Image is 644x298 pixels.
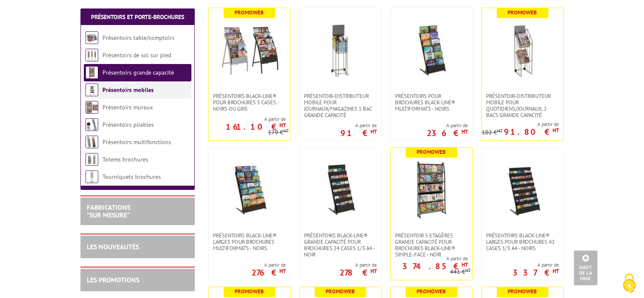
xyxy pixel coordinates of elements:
[209,93,290,112] a: Présentoirs Black-Line® pour brochures 5 Cases - Noirs ou Gris
[513,270,559,275] p: 337 €
[504,129,559,134] p: 91.80 €
[391,93,472,112] a: Présentoirs pour Brochures Black-Line® multiformats - Noirs
[209,116,286,123] span: A partir de
[252,262,286,268] span: A partir de
[553,127,559,134] sup: HT
[102,138,171,146] a: Présentoirs multifonctions
[86,136,98,148] img: Présentoirs multifonctions
[513,262,559,268] span: A partir de
[102,103,153,111] a: Présentoirs muraux
[304,93,377,118] span: Présentoir-Distributeur mobile pour journaux/magazines 1 bac grande capacité
[508,288,537,295] b: Promoweb
[465,267,471,273] sup: HT
[482,121,559,128] span: A partir de
[402,21,461,80] img: Présentoirs pour Brochures Black-Line® multiformats - Noirs
[86,31,98,44] img: Présentoirs table/comptoirs
[482,129,503,136] p: 102 €
[87,242,139,251] a: LES NOUVEAUTÉS
[391,255,468,262] span: A partir de
[300,232,381,258] a: Présentoirs Black-Line® grande capacité pour brochures 24 cases 1/3 A4 - noir
[462,128,468,135] sup: HT
[86,49,98,61] img: Présentoirs de sol sur pied
[340,122,377,129] span: A partir de
[220,160,279,220] img: Présentoirs Black-Line® larges pour brochures multiformats - Noirs
[482,93,563,118] a: Présentoir-distributeur mobile pour quotidiens/journaux, 2 bacs grande capacité
[417,148,446,156] b: Promoweb
[553,267,559,275] sup: HT
[486,93,559,118] span: Présentoir-distributeur mobile pour quotidiens/journaux, 2 bacs grande capacité
[102,173,161,181] a: Tourniquets brochures
[340,262,377,268] span: A partir de
[86,84,98,96] img: Présentoirs mobiles
[87,276,139,284] a: LES PROMOTIONS
[326,288,355,295] b: Promoweb
[102,69,174,76] a: Présentoirs grande capacité
[102,51,171,59] a: Présentoirs de sol sur pied
[482,232,563,251] a: Présentoirs Black-Line® larges pour brochures 42 cases 1/3 A4 - Noirs
[86,66,98,79] img: Présentoirs grande capacité
[370,128,377,135] sup: HT
[340,270,377,275] p: 278 €
[497,128,503,134] sup: HT
[268,129,289,136] p: 179 €
[427,122,468,129] span: A partir de
[619,273,640,294] img: Cookies (fenêtre modale)
[102,34,174,42] a: Présentoirs table/comptoirs
[508,9,537,16] b: Promoweb
[311,21,370,80] img: Présentoir-Distributeur mobile pour journaux/magazines 1 bac grande capacité
[300,93,381,118] a: Présentoir-Distributeur mobile pour journaux/magazines 1 bac grande capacité
[395,93,468,112] span: Présentoirs pour Brochures Black-Line® multiformats - Noirs
[283,128,289,134] sup: HT
[486,232,559,251] span: Présentoirs Black-Line® larges pour brochures 42 cases 1/3 A4 - Noirs
[493,21,552,80] img: Présentoir-distributeur mobile pour quotidiens/journaux, 2 bacs grande capacité
[417,288,446,295] b: Promoweb
[402,264,468,269] p: 374.85 €
[220,21,279,80] img: Présentoirs Black-Line® pour brochures 5 Cases - Noirs ou Gris
[402,160,461,220] img: Présentoir 5 Etagères grande capacité pour brochures Black-Line® simple-face - Noir
[311,160,370,220] img: Présentoirs Black-Line® grande capacité pour brochures 24 cases 1/3 A4 - noir
[209,232,290,251] a: Présentoirs Black-Line® larges pour brochures multiformats - Noirs
[574,251,597,285] a: Haut de la page
[226,124,286,129] p: 161.10 €
[462,261,468,268] sup: HT
[340,131,377,136] p: 91 €
[304,232,377,258] span: Présentoirs Black-Line® grande capacité pour brochures 24 cases 1/3 A4 - noir
[86,170,98,183] img: Tourniquets brochures
[86,118,98,131] img: Présentoirs pliables
[614,269,644,298] button: Cookies (fenêtre modale)
[427,131,468,136] p: 236 €
[86,101,98,114] img: Présentoirs muraux
[493,160,552,220] img: Présentoirs Black-Line® larges pour brochures 42 cases 1/3 A4 - Noirs
[86,153,98,166] img: Totems brochures
[370,267,377,275] sup: HT
[213,232,286,251] span: Présentoirs Black-Line® larges pour brochures multiformats - Noirs
[91,13,184,21] a: Présentoirs et Porte-brochures
[235,9,264,16] b: Promoweb
[450,269,471,275] p: 441 €
[87,203,130,219] a: FABRICATIONS"Sur Mesure"
[252,270,286,275] p: 276 €
[279,267,286,275] sup: HT
[213,93,286,112] span: Présentoirs Black-Line® pour brochures 5 Cases - Noirs ou Gris
[391,232,472,258] a: Présentoir 5 Etagères grande capacité pour brochures Black-Line® simple-face - Noir
[102,86,154,94] a: Présentoirs mobiles
[235,288,264,295] b: Promoweb
[102,121,154,128] a: Présentoirs pliables
[395,232,468,258] span: Présentoir 5 Etagères grande capacité pour brochures Black-Line® simple-face - Noir
[279,122,286,129] sup: HT
[102,156,148,163] a: Totems brochures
